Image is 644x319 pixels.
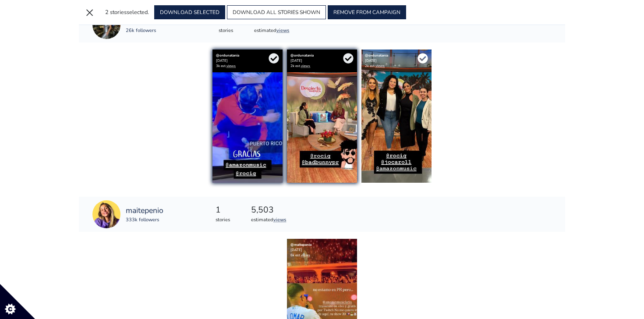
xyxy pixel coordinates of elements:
div: estimated [254,27,289,35]
img: 1691869799.jpg [92,200,120,228]
div: 333k followers [126,216,163,224]
a: @ordunatania [365,53,388,58]
a: @ordunatania [290,53,314,58]
button: DOWNLOAD ALL STORIES SHOWN [227,5,326,19]
button: DOWNLOAD SELECTED [154,5,225,19]
span: 2 [105,8,109,16]
div: [DATE] 2k est. [361,50,432,72]
a: @ordunatania [216,53,239,58]
div: selected. [105,8,149,17]
a: views [226,64,236,68]
a: views [375,64,385,68]
div: [DATE] 6k est. [287,239,357,262]
span: stories [110,8,127,16]
div: [DATE] 2k est. [287,50,357,72]
div: 1 [216,204,230,216]
a: views [301,253,310,258]
button: × [82,5,96,19]
div: [DATE] 3k est. [212,50,283,72]
a: maitepenio [126,205,163,216]
a: @maitepenio [290,242,312,247]
button: REMOVE FROM CAMPAIGN [328,5,406,19]
div: 5,503 [251,204,286,216]
a: views [273,216,286,223]
a: views [276,27,289,34]
div: stories [219,27,233,35]
div: stories [216,216,230,224]
div: estimated [251,216,286,224]
div: 26k followers [126,27,166,35]
a: views [301,64,310,68]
